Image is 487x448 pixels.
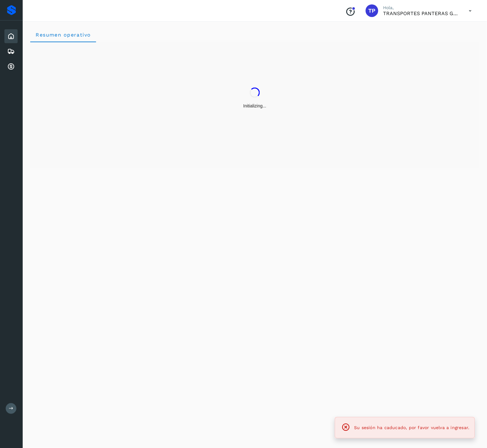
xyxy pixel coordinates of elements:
span: Su sesión ha caducado, por favor vuelva a ingresar. [354,425,470,430]
p: TRANSPORTES PANTERAS GAPO S.A. DE C.V. [383,10,459,16]
p: Hola, [383,5,459,10]
div: Inicio [4,29,18,43]
div: Embarques [4,44,18,58]
span: Resumen operativo [35,32,91,38]
div: Cuentas por cobrar [4,60,18,73]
